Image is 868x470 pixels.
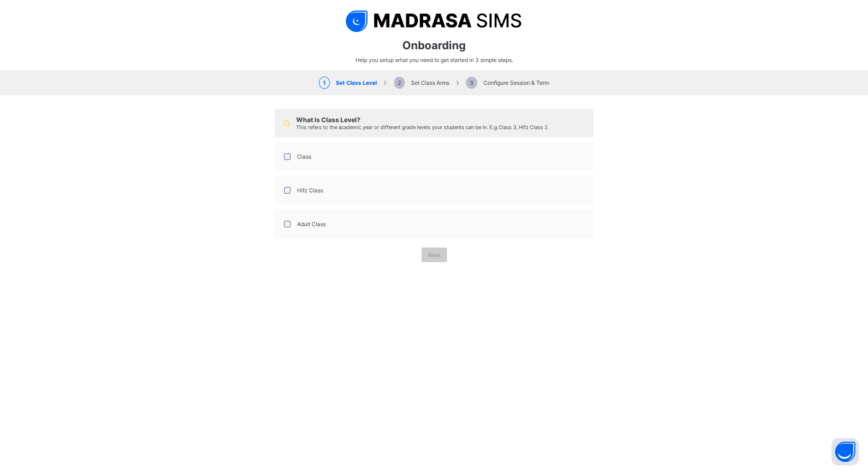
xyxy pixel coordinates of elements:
[402,39,466,52] span: Onboarding
[466,79,549,86] span: Configure Session & Term
[394,77,405,89] span: 2
[296,124,549,130] span: This refers to the academic year or different grade levels your students can be in. E.g. Class 3,...
[297,221,326,227] label: Adult Class
[355,57,513,63] span: Help you setup what you need to get started in 3 simple steps.
[319,77,330,89] span: 1
[296,116,360,124] span: What is Class Level?
[428,252,440,258] span: Next
[297,153,311,160] label: Class
[346,9,522,32] img: logo
[394,79,449,86] span: Set Class Arms
[466,77,478,89] span: 3
[832,438,859,465] button: Open asap
[297,187,323,194] label: Hifz Class
[319,79,377,86] span: Set Class Level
